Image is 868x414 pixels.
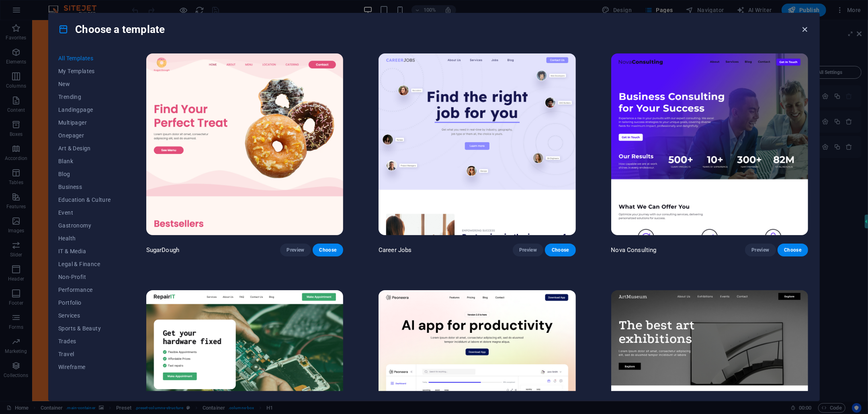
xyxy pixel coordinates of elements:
button: Preview [513,244,543,256]
button: Legal & Finance [58,258,111,271]
button: Preview [280,244,311,256]
span: Event [58,209,111,216]
span: Preview [287,247,304,253]
span: Choose [551,247,569,253]
button: Education & Culture [58,193,111,206]
span: Preview [519,247,537,253]
span: Preview [751,247,769,253]
button: Portfolio [58,296,111,309]
span: Trending [58,94,111,100]
span: Wireframe [58,364,111,370]
button: Health [58,232,111,245]
button: Art & Design [58,142,111,155]
span: Art & Design [58,145,111,152]
span: Choose [784,247,802,253]
button: Onepager [58,129,111,142]
button: Services [58,309,111,322]
span: Gastronomy [58,222,111,229]
button: Blog [58,168,111,180]
span: New [58,81,111,87]
button: My Templates [58,65,111,78]
button: Sports & Beauty [58,322,111,335]
button: Travel [58,348,111,361]
h4: Choose a template [58,23,165,36]
button: Multipager [58,116,111,129]
span: All Templates [58,55,111,61]
button: Trades [58,335,111,348]
span: Business [58,184,111,190]
button: IT & Media [58,245,111,258]
span: Performance [58,287,111,293]
button: Business [58,180,111,193]
span: Onepager [58,132,111,139]
button: Performance [58,283,111,296]
p: SugarDough [146,246,179,254]
button: Event [58,206,111,219]
button: All Templates [58,52,111,65]
img: Career Jobs [379,53,575,235]
span: My Templates [58,68,111,74]
span: Services [58,312,111,319]
img: Nova Consulting [611,53,808,235]
span: Blank [58,158,111,164]
span: Education & Culture [58,197,111,203]
span: Landingpage [58,107,111,113]
span: IT & Media [58,248,111,254]
span: Health [58,235,111,242]
p: Nova Consulting [611,246,657,254]
button: Choose [778,244,808,256]
span: Legal & Finance [58,261,111,267]
button: Gastronomy [58,219,111,232]
span: Blog [58,171,111,177]
button: New [58,78,111,90]
span: Choose [319,247,337,253]
button: Wireframe [58,361,111,373]
p: Career Jobs [379,246,412,254]
button: Blank [58,155,111,168]
button: Landingpage [58,103,111,116]
button: Trending [58,90,111,103]
button: Non-Profit [58,271,111,283]
button: Choose [313,244,343,256]
span: Non-Profit [58,274,111,280]
span: Trades [58,338,111,344]
span: Travel [58,351,111,357]
span: Multipager [58,119,111,126]
button: Choose [545,244,575,256]
span: Portfolio [58,299,111,306]
button: Preview [745,244,776,256]
span: Sports & Beauty [58,325,111,332]
img: SugarDough [146,53,343,235]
